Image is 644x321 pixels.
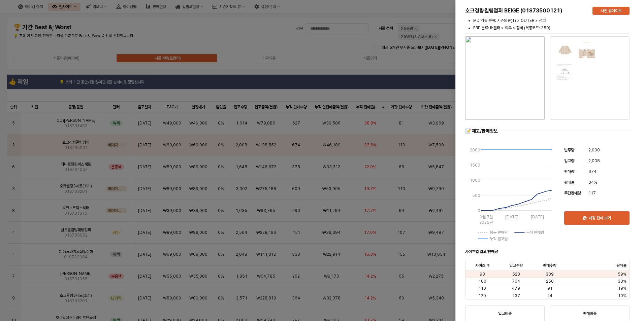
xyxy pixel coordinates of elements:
[592,7,630,15] button: 사진 업데이트
[546,279,554,284] span: 250
[589,215,611,221] p: 매장 판매 보기
[564,211,630,225] button: 매장 판매 보기
[479,279,486,284] span: 100
[512,272,520,277] span: 528
[543,263,556,268] span: 판매수량
[475,263,485,268] span: 사이즈
[588,168,597,175] span: 674
[564,158,574,163] span: 입고량
[512,293,520,298] span: 237
[564,180,574,185] span: 판매율
[465,249,498,254] strong: 사이즈별 입고/판매량
[547,286,552,291] span: 91
[588,147,600,153] span: 2,000
[498,311,512,316] strong: 입고비중
[564,148,574,152] span: 발주량
[465,128,498,134] div: 📝 재고/판매정보
[618,293,626,298] span: 10%
[588,179,597,186] span: 34%
[618,286,626,291] span: 19%
[547,293,552,298] span: 24
[509,263,523,268] span: 입고수량
[473,17,630,24] li: MD 엑셀 분류: 시즌의류(T) > OUTER > 점퍼
[473,25,630,31] li: ERP 분류: 터들러 > 외투 > 잠바 (복종코드: 350)
[601,8,622,13] p: 사진 업데이트
[479,286,486,291] span: 110
[480,272,485,277] span: 90
[588,157,600,164] span: 2,008
[546,272,554,277] span: 309
[616,263,626,268] span: 판매율
[465,7,587,14] h5: 호크경량퀼팅점퍼 BEIGE (01S73500121)
[618,272,626,277] span: 59%
[564,191,581,195] span: 주간판매량
[588,190,596,197] span: 117
[618,279,626,284] span: 33%
[564,169,574,174] span: 판매량
[512,286,520,291] span: 479
[512,279,520,284] span: 764
[479,293,486,298] span: 120
[583,311,597,316] strong: 판매비중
